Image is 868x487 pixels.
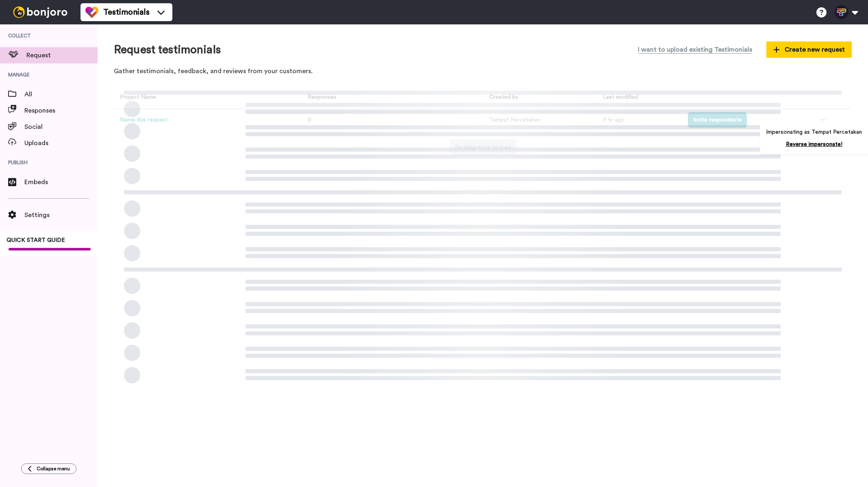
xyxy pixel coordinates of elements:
span: Request [26,50,98,60]
img: tm-color.svg [85,6,98,19]
button: Name this request [120,116,168,124]
span: QUICK START GUIDE [7,237,65,243]
h1: Request testimonials [114,43,221,56]
img: bj-logo-header-white.svg [10,7,71,18]
span: Responses [305,94,336,100]
span: All [24,89,98,99]
span: Testimonials [103,7,150,18]
td: 9 hr ago [597,109,681,131]
th: Last modified [597,87,681,109]
span: Settings [24,210,98,220]
span: I want to upload existing Testimonials [638,45,752,54]
p: Impersonating as Tempat Percetakan [766,128,862,136]
span: 0 [308,117,311,123]
span: Social [24,122,98,132]
button: Nothing more to load [450,139,516,155]
th: Project Name [114,87,298,109]
button: Create new request [766,41,852,58]
button: I want to upload existing Testimonials [632,41,758,59]
span: Responses [24,106,98,115]
td: Tempat Percetakan [483,109,597,131]
th: Created by [483,87,597,109]
span: Embeds [24,177,98,187]
a: Reverse impersonate! [786,141,842,147]
button: Collapse menu [21,463,76,474]
p: Gather testimonials, feedback, and reviews from your customers. [114,67,852,76]
button: Invite respondents [688,112,747,128]
span: Create new request [773,45,845,54]
span: Collapse menu [37,465,70,472]
span: Uploads [24,138,98,148]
